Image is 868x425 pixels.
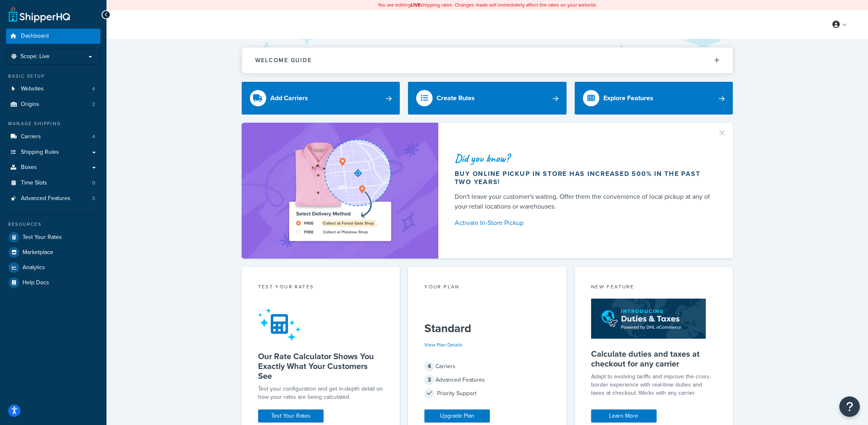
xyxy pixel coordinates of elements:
li: Carriers [6,129,100,144]
a: Time Slots0 [6,175,100,191]
b: LIVE [411,1,421,9]
a: Advanced Features3 [6,191,100,206]
a: Marketplace [6,245,100,260]
a: Boxes [6,160,100,175]
div: Buy online pickup in store has increased 500% in the past two years! [455,170,714,186]
a: Origins2 [6,97,100,112]
span: Dashboard [21,33,49,40]
button: Welcome Guide [242,47,733,73]
a: Test Your Rates [258,409,324,423]
div: Basic Setup [6,73,100,80]
div: Manage Shipping [6,120,100,127]
span: 4 [92,85,95,92]
span: Origins [21,101,39,108]
a: Help Docs [6,275,100,290]
div: Did you know? [455,153,714,164]
h5: Standard [424,322,550,335]
div: New Feature [591,283,717,292]
button: Open Resource Center [839,396,860,417]
div: Don't leave your customer's waiting. Offer them the convenience of local pickup at any of your re... [455,192,714,211]
div: Test your configuration and get in-depth detail on how your rates are being calculated. [258,385,384,401]
a: View Plan Details [424,341,462,349]
span: Carriers [21,133,41,140]
span: 2 [92,101,95,108]
span: 3 [424,375,434,385]
span: Websites [21,85,44,92]
span: Help Docs [23,279,49,286]
span: 4 [424,362,434,371]
a: Explore Features [575,82,733,115]
a: Test Your Rates [6,230,100,245]
li: Time Slots [6,175,100,191]
span: Shipping Rules [21,149,59,156]
span: Boxes [21,164,37,171]
a: Carriers4 [6,129,100,144]
h2: Welcome Guide [255,57,312,63]
p: Adapt to evolving tariffs and improve the cross-border experience with real-time duties and taxes... [591,373,717,397]
h5: Calculate duties and taxes at checkout for any carrier [591,349,717,369]
div: Carriers [424,361,550,372]
span: Time Slots [21,180,47,187]
span: Analytics [23,264,45,271]
a: Upgrade Plan [424,409,490,423]
a: Shipping Rules [6,145,100,160]
h5: Our Rate Calculator Shows You Exactly What Your Customers See [258,351,384,381]
span: 4 [92,133,95,140]
div: Explore Features [603,92,653,104]
span: 3 [92,195,95,202]
img: ad-shirt-map-b0359fc47e01cab431d101c4b569394f6a03f54285957d908178d52f29eb9668.png [266,135,414,246]
a: Analytics [6,260,100,275]
div: Create Rules [437,92,475,104]
a: Websites4 [6,81,100,97]
a: Create Rules [408,82,567,115]
a: Learn More [591,409,657,423]
a: Activate In-Store Pickup [455,217,714,229]
div: Resources [6,221,100,228]
span: Scope: Live [20,53,50,60]
div: Your Plan [424,283,550,292]
li: Websites [6,81,100,97]
span: Test Your Rates [23,234,62,241]
div: Priority Support [424,388,550,399]
span: Marketplace [23,249,53,256]
div: Add Carriers [270,92,308,104]
span: Advanced Features [21,195,70,202]
li: Origins [6,97,100,112]
a: Dashboard [6,29,100,44]
span: 0 [92,180,95,187]
li: Advanced Features [6,191,100,206]
div: Advanced Features [424,374,550,386]
a: Add Carriers [242,82,400,115]
div: Test your rates [258,283,384,292]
